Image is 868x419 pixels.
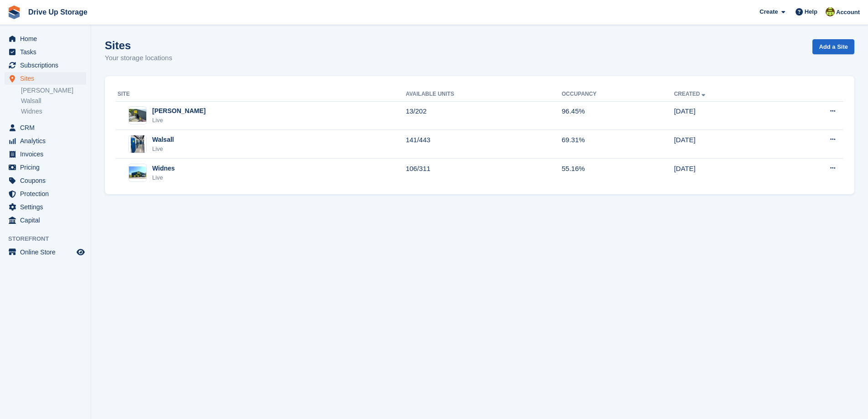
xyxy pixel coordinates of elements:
a: Preview store [75,247,86,258]
td: [DATE] [674,101,781,130]
th: Occupancy [562,87,674,102]
td: 55.16% [562,159,674,187]
div: [PERSON_NAME] [152,106,205,116]
a: Widnes [21,107,86,116]
td: 106/311 [406,159,561,187]
span: Create [760,7,778,16]
a: menu [5,121,86,134]
img: Image of Stroud site [129,109,146,122]
span: Tasks [20,46,75,58]
span: Settings [20,201,75,213]
a: Drive Up Storage [25,5,91,20]
span: Online Store [20,246,75,259]
a: menu [5,32,86,45]
a: menu [5,187,86,200]
img: stora-icon-8386f47178a22dfd0bd8f6a31ec36ba5ce8667c1dd55bd0f319d3a0aa187defe.svg [7,5,21,19]
a: menu [5,72,86,85]
span: CRM [20,121,75,134]
span: Analytics [20,134,75,147]
a: Walsall [21,97,86,105]
span: Storefront [8,234,91,243]
img: Image of Walsall site [131,135,144,153]
span: Protection [20,187,75,200]
span: Sites [20,72,75,85]
a: menu [5,161,86,174]
p: Your storage locations [105,53,172,63]
img: Lindsay Dawes [826,7,835,16]
span: Capital [20,214,75,227]
a: Created [674,91,707,97]
div: Walsall [152,135,174,145]
a: menu [5,214,86,227]
a: menu [5,148,86,160]
td: [DATE] [674,159,781,187]
a: Add a Site [812,39,854,54]
img: Image of Widnes site [129,166,146,179]
a: menu [5,59,86,72]
td: [DATE] [674,130,781,159]
span: Account [836,8,860,17]
span: Subscriptions [20,59,75,72]
div: Widnes [152,164,175,173]
a: menu [5,246,86,259]
td: 69.31% [562,130,674,159]
div: Live [152,145,174,154]
span: Pricing [20,161,75,174]
a: menu [5,46,86,58]
span: Invoices [20,148,75,160]
h1: Sites [105,39,172,52]
td: 141/443 [406,130,561,159]
a: menu [5,174,86,187]
a: [PERSON_NAME] [21,86,86,95]
div: Live [152,173,175,182]
th: Site [116,87,406,102]
td: 13/202 [406,101,561,130]
span: Coupons [20,174,75,187]
span: Help [805,7,817,16]
th: Available Units [406,87,561,102]
div: Live [152,116,205,125]
a: menu [5,201,86,213]
span: Home [20,32,75,45]
a: menu [5,134,86,147]
td: 96.45% [562,101,674,130]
